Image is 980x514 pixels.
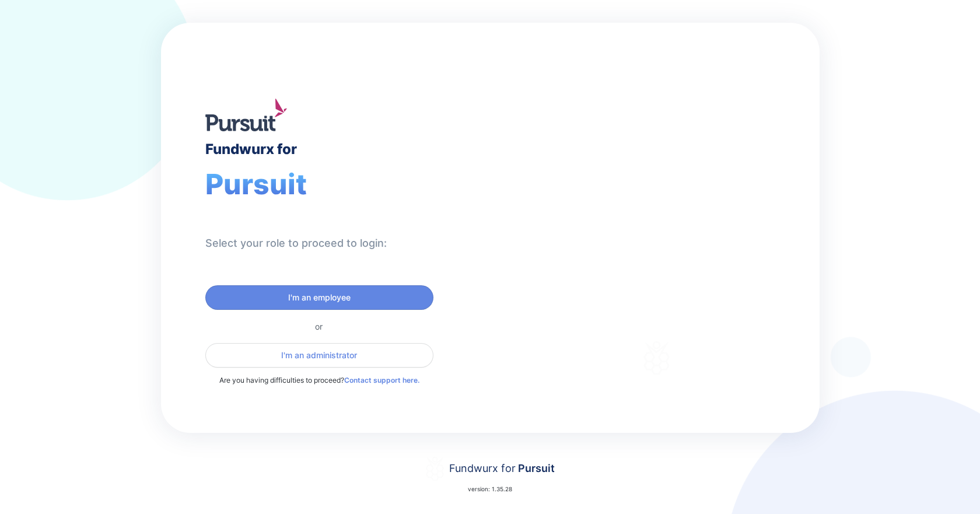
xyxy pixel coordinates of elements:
p: version: 1.35.28 [468,484,512,494]
span: Pursuit [516,462,555,474]
img: logo.jpg [205,99,287,131]
div: Fundwurx for [205,141,297,158]
button: I'm an administrator [205,343,433,368]
div: Select your role to proceed to login: [205,236,387,250]
div: Fundwurx for [449,460,555,477]
div: Fundwurx [556,193,691,221]
span: I'm an administrator [281,349,357,361]
span: I'm an employee [288,292,351,303]
div: or [205,321,433,331]
div: Thank you for choosing Fundwurx as your partner in driving positive social impact! [556,245,757,278]
div: Welcome to [556,177,648,188]
span: Pursuit [205,167,307,201]
p: Are you having difficulties to proceed? [205,375,433,386]
button: I'm an employee [205,285,433,310]
a: Contact support here. [344,376,419,384]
